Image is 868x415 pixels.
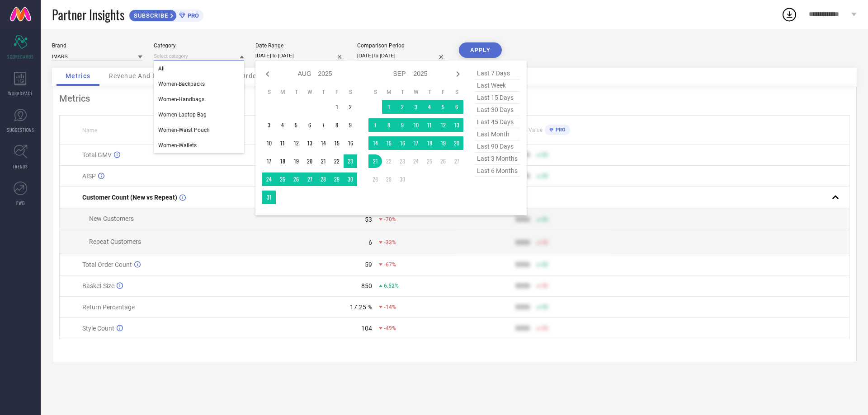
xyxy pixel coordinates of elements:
span: last 7 days [475,67,520,79]
td: Tue Sep 16 2025 [396,136,409,150]
td: Wed Aug 13 2025 [303,136,316,150]
span: Repeat Customers [89,238,141,245]
span: 50 [542,173,548,179]
div: 9999 [515,282,530,289]
a: SUBSCRIBEPRO [129,7,203,22]
div: Women-Backpacks [154,76,244,92]
td: Fri Aug 29 2025 [330,173,344,186]
td: Thu Sep 11 2025 [423,118,436,132]
td: Tue Sep 30 2025 [396,173,409,186]
td: Tue Sep 09 2025 [396,118,409,132]
td: Sun Aug 17 2025 [262,154,276,168]
th: Monday [382,89,396,96]
div: Women-Waist Pouch [154,122,244,138]
td: Wed Sep 03 2025 [409,100,423,114]
span: Style Count [82,325,114,332]
span: Basket Size [82,282,114,289]
span: Women-Wallets [158,142,197,149]
div: 59 [365,261,372,268]
td: Thu Aug 21 2025 [316,154,330,168]
th: Thursday [423,89,436,96]
div: Date Range [255,42,346,49]
td: Wed Sep 17 2025 [409,136,423,150]
div: Open download list [781,6,797,23]
span: 6.52% [384,283,399,289]
td: Sun Sep 21 2025 [368,154,382,168]
td: Thu Aug 14 2025 [316,136,330,150]
td: Tue Aug 19 2025 [289,154,303,168]
span: -67% [384,261,396,268]
td: Fri Sep 05 2025 [436,100,450,114]
th: Saturday [344,89,357,96]
div: 9999 [515,239,530,246]
td: Fri Sep 12 2025 [436,118,450,132]
th: Monday [276,89,289,96]
td: Thu Sep 18 2025 [423,136,436,150]
td: Thu Aug 28 2025 [316,173,330,186]
span: Women-Handbags [158,96,204,103]
td: Sat Aug 02 2025 [344,100,357,114]
span: last 45 days [475,116,520,128]
span: Partner Insights [52,5,124,24]
div: 9999 [515,216,530,223]
span: 50 [542,325,548,331]
td: Fri Aug 01 2025 [330,100,344,114]
td: Sat Aug 30 2025 [344,173,357,186]
td: Sun Aug 31 2025 [262,191,276,204]
span: SUBSCRIBE [129,12,170,19]
span: 50 [542,152,548,158]
td: Sun Aug 03 2025 [262,118,276,132]
input: Select comparison period [357,51,448,61]
span: last 30 days [475,104,520,116]
span: TRENDS [13,163,28,170]
div: 9999 [515,325,530,332]
div: Women-Laptop Bag [154,107,244,122]
td: Thu Aug 07 2025 [316,118,330,132]
td: Tue Aug 05 2025 [289,118,303,132]
span: Women-Waist Pouch [158,127,210,133]
td: Mon Aug 04 2025 [276,118,289,132]
span: 50 [542,239,548,246]
span: -14% [384,304,396,310]
td: Mon Sep 29 2025 [382,173,396,186]
td: Sat Sep 06 2025 [450,100,463,114]
span: New Customers [89,215,134,222]
button: APPLY [459,42,502,58]
input: Select category [154,51,244,61]
div: Next month [453,69,463,79]
span: -33% [384,239,396,246]
td: Wed Aug 06 2025 [303,118,316,132]
td: Mon Aug 25 2025 [276,173,289,186]
div: 17.25 % [350,303,372,311]
span: PRO [185,12,199,19]
th: Tuesday [396,89,409,96]
td: Fri Sep 26 2025 [436,154,450,168]
td: Fri Sep 19 2025 [436,136,450,150]
div: 6 [368,239,372,246]
td: Sun Aug 10 2025 [262,136,276,150]
th: Tuesday [289,89,303,96]
td: Thu Sep 04 2025 [423,100,436,114]
span: last 3 months [475,153,520,165]
span: AISP [82,173,96,180]
td: Wed Sep 24 2025 [409,154,423,168]
span: FWD [16,200,25,206]
span: SUGGESTIONS [7,126,34,133]
div: 104 [361,325,372,332]
span: last month [475,128,520,140]
td: Mon Sep 15 2025 [382,136,396,150]
td: Sat Sep 13 2025 [450,118,463,132]
div: Previous month [262,69,273,79]
span: Women-Laptop Bag [158,112,207,118]
td: Mon Sep 22 2025 [382,154,396,168]
span: Total GMV [82,151,112,159]
td: Sat Sep 20 2025 [450,136,463,150]
th: Thursday [316,89,330,96]
td: Sat Sep 27 2025 [450,154,463,168]
div: 9999 [515,261,530,268]
td: Sat Aug 16 2025 [344,136,357,150]
td: Fri Aug 22 2025 [330,154,344,168]
span: 50 [542,283,548,289]
td: Mon Sep 01 2025 [382,100,396,114]
span: Total Order Count [82,261,132,268]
